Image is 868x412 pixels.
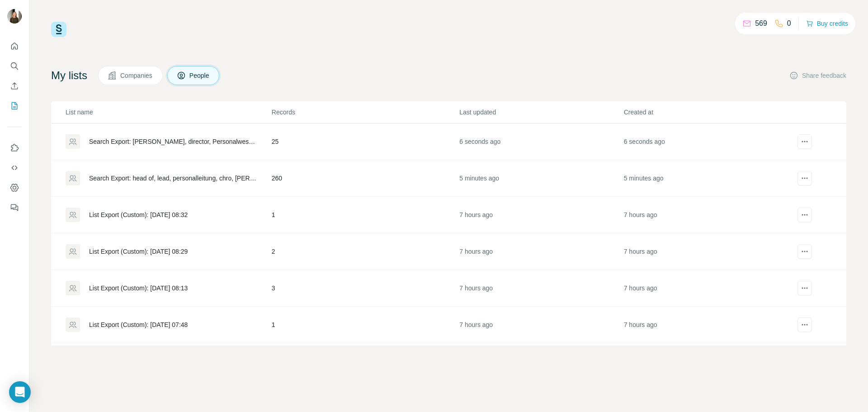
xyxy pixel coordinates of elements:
h4: My lists [51,68,87,83]
td: 1 [271,307,459,343]
button: Quick start [7,38,22,54]
td: 2 [271,233,459,270]
td: 7 hours ago [459,270,623,307]
button: Enrich CSV [7,78,22,94]
div: Search Export: head of, lead, personalleitung, chro, [PERSON_NAME] der Personalabteilung, recruit... [89,174,256,183]
td: 1 [271,343,459,380]
td: 6 seconds ago [459,123,623,160]
td: 7 hours ago [459,197,623,233]
button: actions [797,134,812,149]
p: Records [272,108,458,117]
td: 7 hours ago [623,307,788,343]
td: 7 hours ago [623,233,788,270]
p: 569 [755,18,767,29]
p: List name [66,108,271,117]
div: Search Export: [PERSON_NAME], director, Personalwesen - DE, Scoring Prio 3 - Import SN - [DATE] 1... [89,137,256,146]
td: 260 [271,160,459,197]
img: Avatar [7,9,22,24]
button: Use Surfe on LinkedIn [7,140,22,156]
td: 5 minutes ago [459,160,623,197]
td: 6 seconds ago [623,123,788,160]
span: Companies [120,71,153,80]
td: 8 hours ago [459,343,623,380]
button: Use Surfe API [7,160,22,176]
div: Open Intercom Messenger [9,381,31,403]
p: 0 [787,18,791,29]
td: 5 minutes ago [623,160,788,197]
td: 25 [271,123,459,160]
button: actions [797,244,812,259]
button: actions [797,281,812,295]
button: actions [797,171,812,185]
button: Search [7,58,22,74]
button: Buy credits [806,17,848,30]
td: 3 [271,270,459,307]
td: 1 [271,197,459,233]
button: actions [797,317,812,332]
span: People [189,71,210,80]
button: My lists [7,98,22,114]
td: 7 hours ago [623,270,788,307]
div: List Export (Custom): [DATE] 08:32 [89,210,188,219]
button: actions [797,208,812,222]
button: Share feedback [789,71,846,80]
img: Surfe Logo [51,22,66,37]
button: Feedback [7,199,22,216]
td: 7 hours ago [459,307,623,343]
div: List Export (Custom): [DATE] 07:48 [89,320,188,329]
div: List Export (Custom): [DATE] 08:29 [89,247,188,256]
button: Dashboard [7,180,22,196]
div: List Export (Custom): [DATE] 08:13 [89,284,188,293]
td: 7 hours ago [623,197,788,233]
td: 8 hours ago [623,343,788,380]
td: 7 hours ago [459,233,623,270]
p: Last updated [459,108,623,117]
p: Created at [624,108,787,117]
